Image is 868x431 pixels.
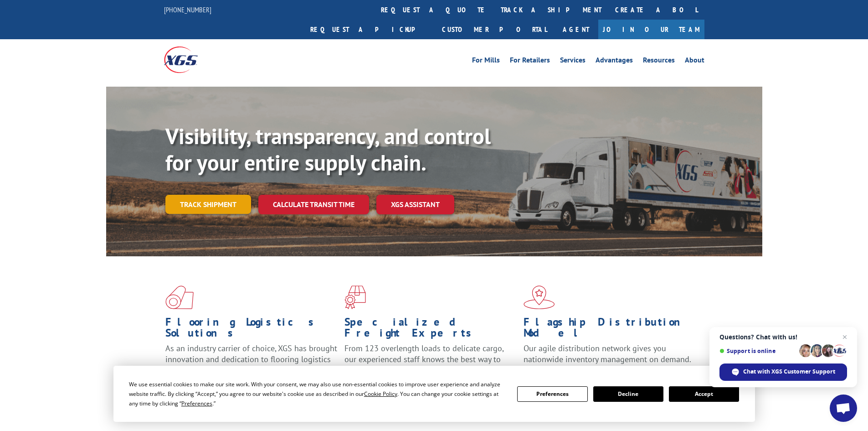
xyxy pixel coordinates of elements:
b: Visibility, transparency, and control for your entire supply chain. [165,122,491,177]
img: xgs-icon-total-supply-chain-intelligence-red [165,286,194,309]
a: About [685,57,704,67]
a: Customer Portal [435,20,554,39]
span: Chat with XGS Customer Support [719,363,847,381]
a: Track shipment [165,195,251,214]
button: Accept [669,386,739,402]
a: Services [560,57,586,67]
span: Questions? Chat with us! [719,333,847,341]
a: For Retailers [510,57,550,67]
a: Open chat [830,395,857,422]
div: We use essential cookies to make our site work. With your consent, we may also use non-essential ... [129,379,506,408]
a: Join Our Team [598,20,704,39]
h1: Specialized Freight Experts [344,317,517,343]
span: Support is online [719,348,796,354]
button: Decline [593,386,663,402]
a: Agent [554,20,598,39]
div: Cookie Consent Prompt [113,366,755,422]
a: Advantages [596,57,633,67]
button: Preferences [517,386,587,402]
h1: Flagship Distribution Model [524,317,696,343]
span: As an industry carrier of choice, XGS has brought innovation and dedication to flooring logistics... [165,343,337,375]
span: Our agile distribution network gives you nationwide inventory management on demand. [524,343,691,364]
h1: Flooring Logistics Solutions [165,317,338,343]
a: Request a pickup [303,20,435,39]
a: XGS ASSISTANT [376,195,454,214]
a: Calculate transit time [258,195,369,214]
span: Preferences [181,400,212,407]
p: From 123 overlength loads to delicate cargo, our experienced staff knows the best way to move you... [344,343,517,384]
a: [PHONE_NUMBER] [164,5,211,14]
span: Chat with XGS Customer Support [743,368,835,376]
a: For Mills [472,57,500,67]
img: xgs-icon-flagship-distribution-model-red [524,286,555,309]
img: xgs-icon-focused-on-flooring-red [344,286,366,309]
a: Resources [643,57,675,67]
span: Cookie Policy [364,390,397,398]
